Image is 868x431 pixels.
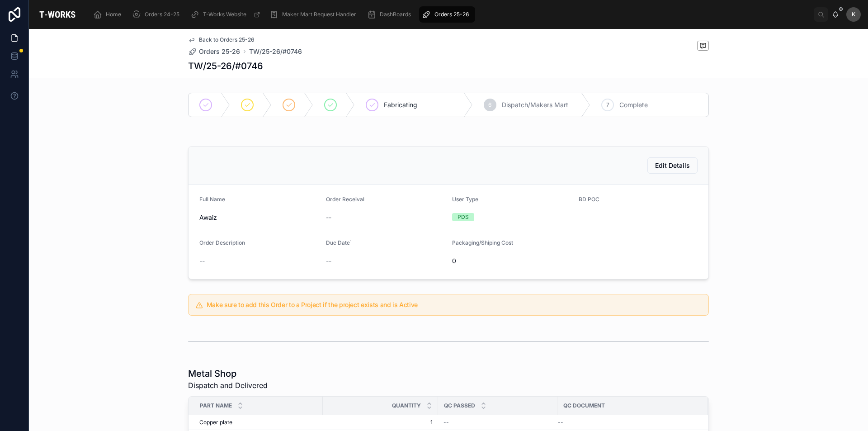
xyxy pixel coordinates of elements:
[452,239,513,246] span: Packaging/Shiping Cost
[188,367,268,380] h1: Metal Shop
[207,302,701,308] h5: Make sure to add this Order to a Project if the project exists and is Active
[267,6,363,23] a: Maker Mart Request Handler
[106,11,121,18] span: Home
[452,196,478,203] span: User Type
[579,196,599,203] span: BD POC
[188,60,263,72] h1: TW/25-26/#0746
[558,419,563,426] span: --
[380,11,411,18] span: DashBoards
[90,6,127,23] a: Home
[458,213,469,221] div: PDS
[452,256,571,265] span: 0
[199,47,240,56] span: Orders 25-26
[199,239,245,246] span: Order Description
[86,5,814,24] div: scrollable content
[444,402,475,409] span: QC Passed
[328,419,433,426] span: 1
[364,6,417,23] a: DashBoards
[249,47,302,56] a: TW/25-26/#0746
[852,11,855,18] span: K
[36,7,79,22] img: App logo
[384,100,417,109] span: Fabricating
[282,11,356,18] span: Maker Mart Request Handler
[188,47,240,56] a: Orders 25-26
[188,36,255,43] a: Back to Orders 25-26
[188,6,265,23] a: T-Works Website
[145,11,179,18] span: Orders 24-25
[326,239,352,246] span: Due Date`
[606,101,609,109] span: 7
[199,36,255,43] span: Back to Orders 25-26
[326,213,331,222] span: --
[488,101,491,109] span: 6
[655,161,690,170] span: Edit Details
[392,402,421,409] span: Quantity
[419,6,475,23] a: Orders 25-26
[502,100,568,109] span: Dispatch/Makers Mart
[326,196,364,203] span: Order Receival
[563,402,605,409] span: QC Document
[647,157,698,174] button: Edit Details
[199,213,319,222] span: Awaiz
[619,100,648,109] span: Complete
[188,380,268,391] span: Dispatch and Delivered
[443,419,449,426] span: --
[199,196,225,203] span: Full Name
[200,402,232,409] span: Part Name
[203,11,246,18] span: T-Works Website
[199,256,205,265] span: --
[199,419,232,426] span: Copper plate
[434,11,469,18] span: Orders 25-26
[326,256,331,265] span: --
[129,6,186,23] a: Orders 24-25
